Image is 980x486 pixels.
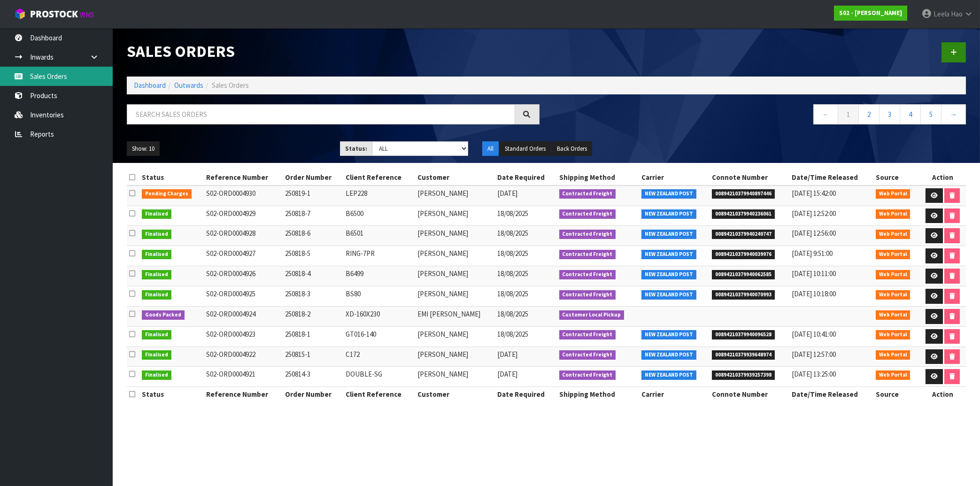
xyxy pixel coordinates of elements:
nav: Page navigation [554,104,966,127]
span: [DATE] 12:57:00 [792,350,836,359]
td: DOUBLE-SG [343,367,415,387]
a: 2 [858,104,880,124]
button: Standard Orders [500,141,551,156]
small: WMS [80,10,94,19]
th: Date Required [495,170,556,185]
span: Web Portal [876,290,911,300]
span: [DATE] [497,189,517,198]
td: 250819-1 [283,185,343,206]
th: Shipping Method [557,170,640,185]
span: Finalised [142,370,171,380]
td: S02-ORD0004924 [204,307,283,327]
th: Reference Number [204,387,283,402]
span: NEW ZEALAND POST [641,189,696,199]
td: 250818-7 [283,206,343,226]
a: Outwards [174,81,203,90]
span: Finalised [142,330,171,339]
span: Pending Charges [142,189,192,199]
td: [PERSON_NAME] [415,367,495,387]
th: Source [873,170,920,185]
span: [DATE] 10:18:00 [792,289,836,298]
th: Connote Number [710,170,789,185]
a: ← [813,104,838,124]
th: Order Number [283,387,343,402]
td: S02-ORD0004926 [204,266,283,286]
th: Customer [415,387,495,402]
span: NEW ZEALAND POST [641,330,696,339]
button: All [482,141,499,156]
a: 1 [838,104,859,124]
td: B6501 [343,226,415,246]
td: RING-7PR [343,246,415,266]
span: 00894210379940070993 [712,290,775,300]
th: Status [139,170,204,185]
span: [DATE] 13:25:00 [792,370,836,378]
td: B6500 [343,206,415,226]
span: 00894210379940062585 [712,270,775,279]
td: [PERSON_NAME] [415,266,495,286]
input: Search sales orders [127,104,515,124]
span: Web Portal [876,350,911,360]
th: Action [920,170,966,185]
a: → [941,104,966,124]
span: [DATE] 9:51:00 [792,249,833,258]
th: Date/Time Released [789,170,873,185]
td: [PERSON_NAME] [415,226,495,246]
td: 250818-4 [283,266,343,286]
th: Order Number [283,170,343,185]
span: Contracted Freight [559,189,616,199]
td: S02-ORD0004921 [204,367,283,387]
a: 5 [920,104,941,124]
td: 250818-5 [283,246,343,266]
span: Web Portal [876,310,911,320]
button: Show: 10 [127,141,160,156]
th: Client Reference [343,387,415,402]
span: [DATE] 12:56:00 [792,229,836,238]
td: S02-ORD0004923 [204,326,283,347]
td: [PERSON_NAME] [415,347,495,367]
td: GT016-140 [343,326,415,347]
a: 3 [879,104,900,124]
span: Leela [934,9,949,18]
span: NEW ZEALAND POST [641,270,696,279]
span: Contracted Freight [559,250,616,259]
th: Date/Time Released [789,387,873,402]
td: 250815-1 [283,347,343,367]
td: S02-ORD0004929 [204,206,283,226]
span: 00894210379940236061 [712,209,775,219]
span: Finalised [142,250,171,259]
span: [DATE] [497,370,517,378]
span: 00894210379939648974 [712,350,775,360]
span: Finalised [142,230,171,239]
span: [DATE] [497,350,517,359]
td: S02-ORD0004927 [204,246,283,266]
td: 250818-6 [283,226,343,246]
td: [PERSON_NAME] [415,326,495,347]
td: 250818-3 [283,286,343,307]
span: 00894210379940096528 [712,330,775,339]
th: Action [920,387,966,402]
span: Finalised [142,290,171,300]
span: Contracted Freight [559,230,616,239]
span: Contracted Freight [559,209,616,219]
td: [PERSON_NAME] [415,286,495,307]
span: 18/08/2025 [497,269,528,278]
td: S02-ORD0004928 [204,226,283,246]
span: [DATE] 12:52:00 [792,209,836,218]
td: S02-ORD0004930 [204,185,283,206]
td: [PERSON_NAME] [415,206,495,226]
span: NEW ZEALAND POST [641,209,696,219]
td: S02-ORD0004925 [204,286,283,307]
span: 00894210379940039976 [712,250,775,259]
th: Carrier [639,170,710,185]
th: Source [873,387,920,402]
td: [PERSON_NAME] [415,185,495,206]
span: Contracted Freight [559,350,616,360]
span: [DATE] 10:41:00 [792,330,836,339]
span: ProStock [30,8,78,20]
span: Web Portal [876,250,911,259]
span: Finalised [142,350,171,360]
td: LEP228 [343,185,415,206]
span: 18/08/2025 [497,209,528,218]
span: Customer Local Pickup [559,310,625,320]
